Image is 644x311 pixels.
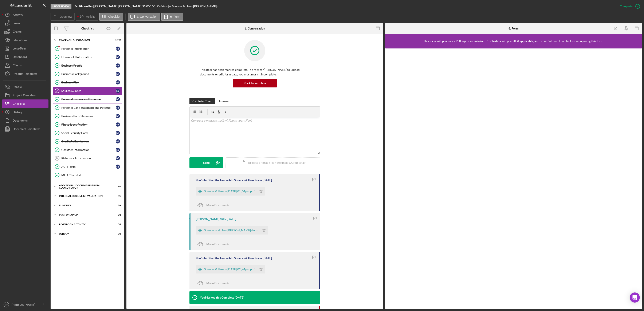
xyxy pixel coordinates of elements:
[196,265,265,273] button: Sources & Uses -- [DATE] 02_41pm.pdf
[76,13,98,21] button: Activity
[53,137,122,146] a: Credit AuthorizationNS
[53,129,122,137] a: Social Security CardNS
[189,98,215,104] button: Visible to Client
[61,131,116,135] div: Social Security Card
[116,63,120,68] div: N S
[75,4,93,8] b: Multicare Pro
[61,123,116,126] div: Photo Identification
[59,195,111,197] div: Internal Document Validation
[53,44,122,53] a: Personal InformationNS
[53,95,122,103] a: Personal Income and ExpensesNS
[227,217,236,221] time: 2025-06-27 19:28
[61,157,116,160] div: Rideshare Information
[53,70,122,78] a: Business BackgroundNS
[620,2,632,11] div: Complete
[116,47,120,51] div: N S
[114,204,121,207] div: 3 / 4
[116,89,120,93] div: N S
[263,256,272,260] time: 2025-05-07 18:41
[61,81,116,84] div: Business Plan
[116,156,120,160] div: N S
[196,278,234,288] button: Move Documents
[53,53,122,61] a: Household InformationNS
[53,103,122,112] a: Personal Bank Statement and PaystubNS
[204,268,255,271] div: Sources & Uses -- [DATE] 02_41pm.pdf
[114,39,121,41] div: 15 / 16
[263,178,272,182] time: 2025-06-30 17:01
[244,79,266,87] div: Mark Incomplete
[53,61,122,70] a: Business ProfileNS
[161,13,183,21] button: 6. Form
[61,72,116,76] div: Business Background
[61,148,116,151] div: Cosigner Information
[59,233,111,235] div: Survey
[59,214,111,216] div: Post Wrap Up
[116,139,120,143] div: N S
[235,296,244,299] time: 2025-05-07 18:41
[389,53,638,305] iframe: Lenderfit form
[206,281,229,285] span: Move Documents
[61,89,116,92] div: Sources & Uses
[99,13,123,21] button: Checklist
[116,131,120,135] div: N S
[61,55,116,59] div: Household Information
[59,204,111,207] div: Funding
[142,5,157,8] div: $5,000.00
[61,173,122,177] div: MED Checklist
[217,98,231,104] button: Internal
[61,106,116,109] div: Personal Bank Statement and Paystub
[200,296,234,299] div: You Marked this Complete
[189,157,223,168] button: Send
[116,122,120,127] div: N S
[56,157,58,160] tspan: 14
[116,106,120,110] div: N S
[61,64,116,67] div: Business Profile
[114,185,121,188] div: 2 / 2
[116,114,120,118] div: N S
[108,15,120,18] label: Checklist
[200,67,310,77] p: This item has been marked complete. In order for [PERSON_NAME] to upload documents or edit form d...
[59,184,111,189] div: Additional Documents from Coordinator
[170,15,180,18] label: 6. Form
[630,292,640,303] div: Open Intercom Messenger
[53,112,122,120] a: Business Bank StatementNS
[114,233,121,235] div: 0 / 1
[196,256,262,260] div: You Submitted the Lenderfit - Sources & Uses Form
[508,27,519,30] div: 6. Form
[196,217,226,221] div: [PERSON_NAME] Villa
[51,4,71,9] div: Under Review
[53,87,122,95] a: Sources & UsesNS
[114,223,121,226] div: 0 / 2
[61,140,116,143] div: Credit Authorization
[192,98,213,104] div: Visible to Client
[196,187,265,196] button: Sources & Uses -- [DATE] 01_01pm.pdf
[53,146,122,154] a: Cosigner InformationNS
[196,239,234,249] button: Move Documents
